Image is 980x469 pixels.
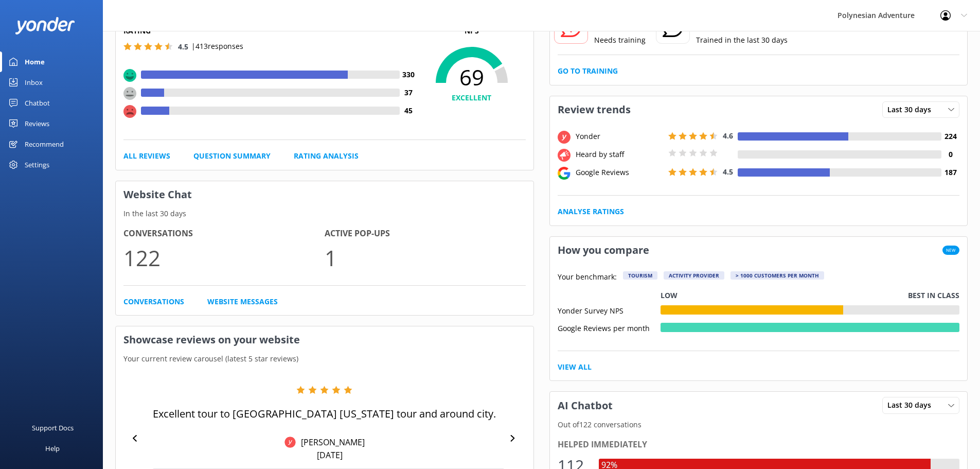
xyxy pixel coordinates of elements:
[558,271,617,284] p: Your benchmark:
[696,34,788,46] p: Trained in the last 30 days
[153,407,496,421] p: Excellent tour to [GEOGRAPHIC_DATA] [US_STATE] tour and around city.
[941,167,959,178] h4: 187
[908,290,959,301] p: Best in class
[32,418,74,438] div: Support Docs
[558,361,592,373] a: View All
[123,227,325,240] h4: Conversations
[941,149,959,160] h4: 0
[207,296,278,307] a: Website Messages
[550,419,968,430] p: Out of 122 conversations
[45,438,60,459] div: Help
[325,227,526,240] h4: Active Pop-ups
[550,392,620,419] h3: AI Chatbot
[573,167,666,178] div: Google Reviews
[294,150,359,162] a: Rating Analysis
[661,290,678,301] p: Low
[116,181,533,208] h3: Website Chat
[664,271,724,280] div: Activity Provider
[178,42,188,51] span: 4.5
[550,96,638,123] h3: Review trends
[887,104,937,115] span: Last 30 days
[25,154,49,175] div: Settings
[25,113,49,134] div: Reviews
[573,131,666,142] div: Yonder
[623,271,657,280] div: Tourism
[558,438,960,451] div: Helped immediately
[193,150,271,162] a: Question Summary
[123,296,184,307] a: Conversations
[400,105,418,116] h4: 45
[317,449,343,461] p: [DATE]
[116,208,533,219] p: In the last 30 days
[25,51,45,72] div: Home
[296,437,365,448] p: [PERSON_NAME]
[123,240,325,275] p: 122
[941,131,959,142] h4: 224
[25,93,50,113] div: Chatbot
[558,305,661,315] div: Yonder Survey NPS
[15,17,75,34] img: yonder-white-logo.png
[116,326,533,353] h3: Showcase reviews on your website
[730,271,824,280] div: > 1000 customers per month
[594,34,646,46] p: Needs training
[325,240,526,275] p: 1
[418,92,526,103] h4: EXCELLENT
[558,65,618,77] a: Go to Training
[558,206,624,217] a: Analyse Ratings
[123,150,170,162] a: All Reviews
[400,87,418,98] h4: 37
[116,353,533,364] p: Your current review carousel (latest 5 star reviews)
[558,323,661,332] div: Google Reviews per month
[942,246,959,255] span: New
[25,72,43,93] div: Inbox
[723,167,733,177] span: 4.5
[723,131,733,141] span: 4.6
[550,237,657,264] h3: How you compare
[400,69,418,80] h4: 330
[418,64,526,90] span: 69
[573,149,666,160] div: Heard by staff
[887,399,937,411] span: Last 30 days
[284,437,296,448] img: Yonder
[25,134,64,154] div: Recommend
[191,41,243,52] p: | 413 responses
